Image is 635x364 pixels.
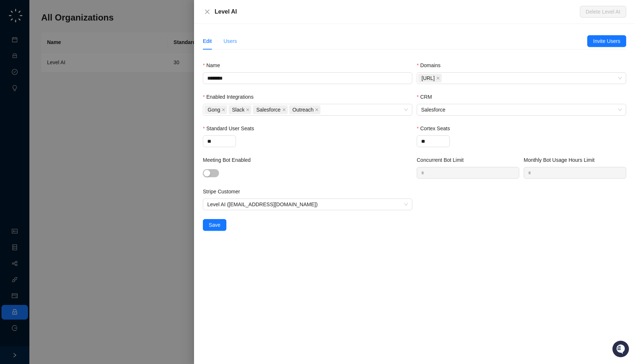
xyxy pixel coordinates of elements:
[417,136,449,147] input: Cortex Seats
[587,35,626,47] button: Invite Users
[203,124,259,132] label: Standard User Seats
[203,169,219,177] button: Meeting Bot Enabled
[246,108,250,112] span: close
[203,93,259,101] label: Enabled Integrations
[256,106,280,114] span: Salesforce
[207,199,408,210] span: Level AI (levelai@ap.ramp.com)
[203,72,412,84] input: Name
[580,6,626,18] button: Delete Level AI
[611,340,631,360] iframe: Open customer support
[282,108,286,112] span: close
[7,41,134,53] h2: How can we help?
[25,74,96,80] div: We're offline, we'll be back soon
[293,106,314,114] span: Outreach
[125,69,134,77] button: Start new chat
[204,9,210,15] span: close
[421,74,435,82] span: [URL]
[524,167,626,178] input: Monthly Bot Usage Hours Limit
[289,105,321,114] span: Outreach
[215,7,580,16] div: Level AI
[253,105,287,114] span: Salesforce
[229,105,251,114] span: Slack
[208,106,220,114] span: Gong
[417,124,455,132] label: Cortex Seats
[203,7,212,16] button: Close
[7,103,13,109] div: 📚
[52,120,89,126] a: Powered byPylon
[417,156,469,164] label: Concurrent Bot Limit
[232,106,244,114] span: Slack
[7,29,134,41] p: Welcome 👋
[33,103,39,109] div: 📶
[203,61,225,69] label: Name
[7,7,22,22] img: Swyft AI
[421,104,622,115] span: Salesforce
[417,167,519,178] input: Concurrent Bot Limit
[203,37,212,45] div: Edit
[223,37,237,45] div: Users
[418,74,442,83] span: thelevel.ai
[203,156,256,164] label: Meeting Bot Enabled
[204,105,227,114] span: Gong
[203,219,226,231] button: Save
[322,107,323,113] input: Enabled Integrations
[524,156,600,164] label: Monthly Bot Usage Hours Limit
[417,61,446,69] label: Domains
[443,76,445,81] input: Domains
[436,76,440,80] span: close
[15,103,27,110] span: Docs
[4,100,30,113] a: 📚Docs
[25,66,121,74] div: Start new chat
[203,188,245,196] label: Stripe Customer
[30,100,60,113] a: 📶Status
[7,66,21,80] img: 5124521997842_fc6d7dfcefe973c2e489_88.png
[73,121,89,126] span: Pylon
[593,37,620,45] span: Invite Users
[417,93,437,101] label: CRM
[222,108,225,112] span: close
[40,103,57,110] span: Status
[315,108,319,112] span: close
[203,136,236,147] input: Standard User Seats
[209,221,220,229] span: Save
